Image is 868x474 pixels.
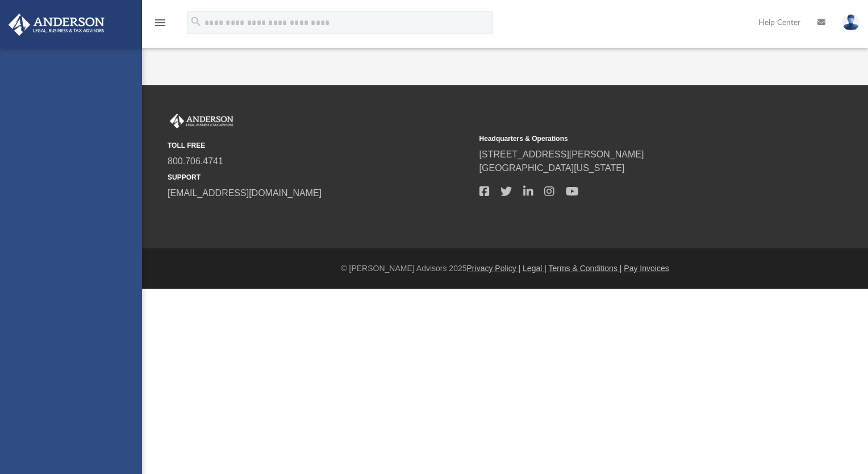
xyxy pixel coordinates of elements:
a: Privacy Policy | [467,264,521,273]
small: SUPPORT [168,172,471,182]
a: Pay Invoices [624,264,669,273]
div: © [PERSON_NAME] Advisors 2025 [142,263,868,275]
i: menu [153,16,167,30]
img: Anderson Advisors Platinum Portal [5,14,108,36]
a: 800.706.4741 [168,156,223,166]
small: TOLL FREE [168,140,471,151]
a: [STREET_ADDRESS][PERSON_NAME] [479,149,644,159]
a: [EMAIL_ADDRESS][DOMAIN_NAME] [168,188,322,198]
a: Legal | [523,264,546,273]
img: Anderson Advisors Platinum Portal [168,114,236,128]
img: User Pic [842,14,859,31]
a: [GEOGRAPHIC_DATA][US_STATE] [479,163,625,173]
a: Terms & Conditions | [549,264,622,273]
i: search [190,15,202,28]
small: Headquarters & Operations [479,134,783,144]
a: menu [153,22,167,30]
